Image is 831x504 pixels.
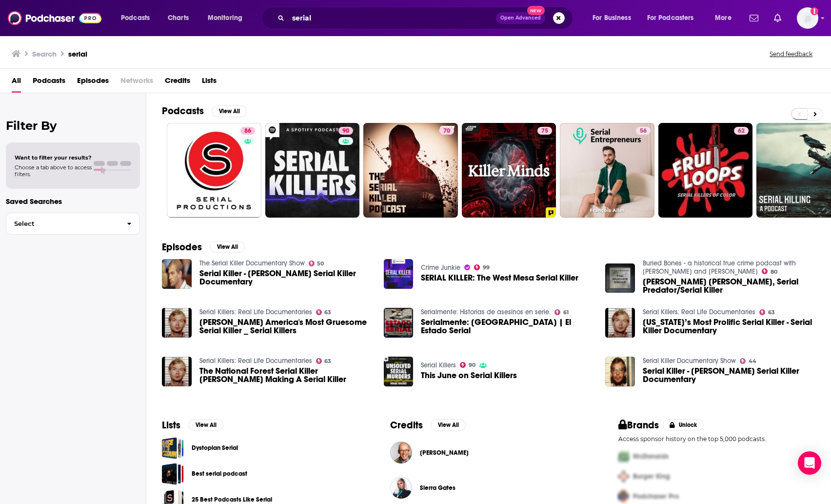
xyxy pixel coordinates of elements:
span: 99 [483,265,490,270]
a: 61 [554,309,569,315]
a: Dystopian Serial [192,443,238,453]
span: 75 [541,126,548,136]
a: Simon Hares [420,449,469,457]
input: Search podcasts, credits, & more... [288,10,496,26]
span: More [715,11,732,25]
a: Episodes [77,73,109,93]
span: 63 [768,310,775,315]
button: Unlock [663,419,704,431]
a: Serial Killers: Real Life Documentaries [643,308,755,316]
span: McDonalds [633,452,669,461]
button: Select [6,213,140,235]
svg: Add a profile image [811,7,818,15]
h2: Filter By [6,119,140,133]
img: Jeffrey Dahmer America's Most Gruesome Serial Killer _ Serial Killers [162,308,192,338]
span: Networks [120,73,153,93]
img: Simon Hares [390,442,412,464]
a: This June on Serial Killers [384,357,414,386]
span: [US_STATE]’s Most Prolific Serial Killer - Serial Killer Documentary [643,318,815,335]
span: 63 [324,359,331,363]
a: 90 [265,123,360,218]
h3: Search [32,49,57,59]
span: 80 [771,270,777,274]
img: First Pro Logo [614,446,633,466]
span: 62 [738,126,745,136]
a: SERIAL KILLER: The West Mesa Serial Killer [384,259,414,289]
img: Serial Killer - Edmund Kemper Serial Killer Documentary [605,357,635,386]
a: 80 [762,268,777,274]
button: open menu [586,10,643,26]
img: Louisiana’s Most Prolific Serial Killer - Serial Killer Documentary [605,308,635,338]
a: Serialmente: Historias de asesinos en serie. [421,308,551,316]
button: View All [210,241,245,253]
a: Jesse Matthew, Serial Predator/Serial Killer [643,278,815,294]
a: Best serial podcast [192,468,247,479]
a: Serialmente: Israel | El Estado Serial [421,318,594,335]
a: PodcastsView All [162,105,247,117]
a: All [12,73,21,93]
span: Serial Killer - [PERSON_NAME] Serial Killer Documentary [643,367,815,383]
span: 90 [342,126,349,136]
span: Charts [168,11,189,25]
a: Serial Killer Documentary Show [643,357,736,365]
button: View All [431,419,466,431]
button: Open AdvancedNew [496,12,545,24]
a: Podchaser - Follow, Share and Rate Podcasts [8,9,101,27]
button: View All [188,419,223,431]
a: 56 [636,127,651,135]
a: Charts [161,10,195,26]
button: Send feedback [767,50,815,58]
a: Serial Killer - Edmund Kemper Serial Killer Documentary [643,367,815,383]
span: Burger King [633,472,670,481]
a: ListsView All [162,419,223,431]
span: Logged in as Goodboy8 [797,7,818,29]
span: [PERSON_NAME] [420,449,469,457]
span: Podcasts [121,11,150,25]
button: open menu [114,10,162,26]
a: Credits [165,73,190,93]
h2: Lists [162,419,180,431]
span: Podchaser Pro [633,492,679,501]
a: Podcasts [33,73,65,93]
a: 99 [474,264,490,270]
a: Best serial podcast [162,463,184,485]
a: 63 [316,309,332,315]
img: Second Pro Logo [614,466,633,486]
button: open menu [201,10,255,26]
img: Serialmente: Israel | El Estado Serial [384,308,414,338]
a: SERIAL KILLER: The West Mesa Serial Killer [421,274,578,282]
span: 44 [749,359,756,363]
a: Dystopian Serial [162,437,184,459]
span: 86 [244,126,251,136]
a: CreditsView All [390,419,466,431]
button: Sierra GatesSierra Gates [390,472,587,504]
div: Search podcasts, credits, & more... [271,7,582,29]
a: Louisiana’s Most Prolific Serial Killer - Serial Killer Documentary [643,318,815,335]
h2: Brands [618,419,659,431]
a: 86 [167,123,261,218]
a: 86 [240,127,255,135]
span: [PERSON_NAME] America's Most Gruesome Serial Killer _ Serial Killers [199,318,372,335]
button: open menu [641,10,708,26]
a: This June on Serial Killers [421,371,517,380]
a: EpisodesView All [162,241,245,253]
a: 62 [734,127,749,135]
span: Open Advanced [500,16,541,20]
h2: Podcasts [162,105,204,117]
span: For Business [593,11,631,25]
a: 56 [560,123,654,218]
img: The National Forest Serial Killer Gary Hilton Making A Serial Killer [162,357,192,386]
div: Open Intercom Messenger [798,451,821,475]
a: 44 [740,358,756,364]
a: The National Forest Serial Killer Gary Hilton Making A Serial Killer [199,367,372,383]
a: Lists [202,73,217,93]
img: User Profile [797,7,818,29]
